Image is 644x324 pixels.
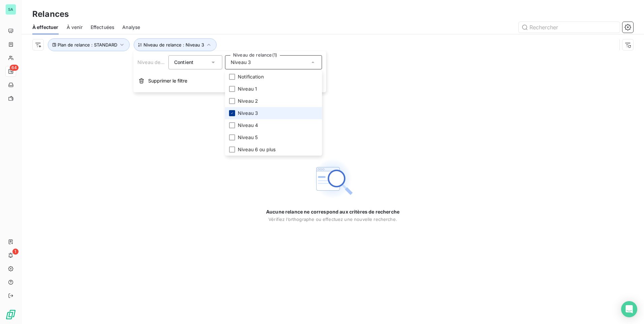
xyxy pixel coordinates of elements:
[143,42,204,47] span: Niveau de relance : Niveau 3
[48,38,130,51] button: Plan de relance : STANDARD
[174,59,193,65] span: Contient
[621,301,637,317] div: Open Intercom Messenger
[32,8,69,20] h3: Relances
[32,24,59,31] span: À effectuer
[10,65,19,71] span: 64
[238,110,258,117] span: Niveau 3
[148,77,187,84] span: Supprimer le filtre
[268,217,397,222] span: Vérifiez l’orthographe ou effectuez une nouvelle recherche.
[238,146,276,153] span: Niveau 6 ou plus
[122,24,140,31] span: Analyse
[12,249,19,255] span: 1
[238,86,257,92] span: Niveau 1
[91,24,115,31] span: Effectuées
[238,134,258,141] span: Niveau 5
[238,98,258,104] span: Niveau 2
[137,59,179,65] span: Niveau de relance
[231,59,251,66] span: Niveau 3
[5,309,16,320] img: Logo LeanPay
[134,38,217,51] button: Niveau de relance : Niveau 3
[5,4,16,15] div: SA
[67,24,83,31] span: À venir
[238,122,258,129] span: Niveau 4
[58,42,117,47] span: Plan de relance : STANDARD
[266,208,399,215] span: Aucune relance ne correspond aux critères de recherche
[133,73,326,88] button: Supprimer le filtre
[519,22,620,33] input: Rechercher
[238,73,264,80] span: Notification
[311,157,354,200] img: Empty state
